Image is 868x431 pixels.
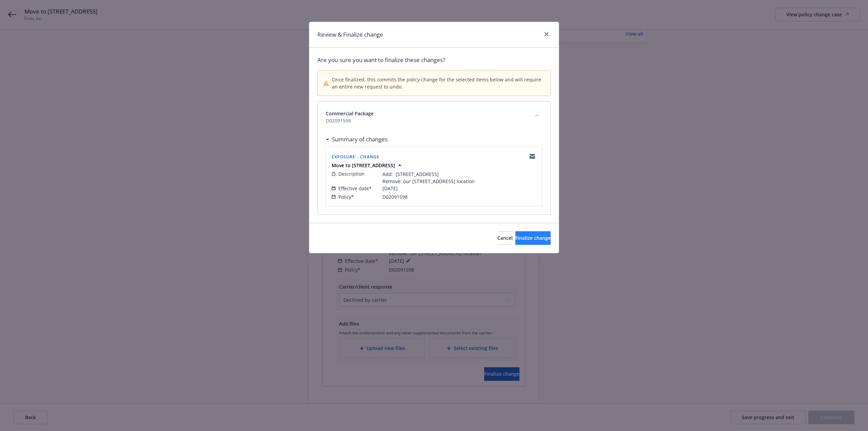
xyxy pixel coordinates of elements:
[332,162,395,169] strong: Move to [STREET_ADDRESS]
[382,193,408,200] span: D02091598
[326,135,388,144] div: Summary of changes
[326,117,526,124] span: D02091598
[382,171,475,185] span: Add: [STREET_ADDRESS] Remove: our [STREET_ADDRESS] location
[497,231,513,245] button: Cancel
[317,30,383,39] h1: Review & Finalize change
[515,231,551,245] button: Finalize change
[332,135,388,144] h3: Summary of changes
[338,170,364,177] span: Description
[497,235,513,241] span: Cancel
[332,76,545,90] span: Once finalized, this commits the policy change for the selected items below and will require an e...
[332,154,379,160] span: Exposure - Change
[338,193,354,200] span: Policy*
[528,152,536,160] a: copyLogging
[338,185,372,192] span: Effective date*
[531,110,542,121] button: collapse content
[317,56,551,64] span: Are you sure you want to finalize these changes?
[326,110,526,117] span: Commercial Package
[318,102,550,132] div: Commercial PackageD02091598collapse content
[515,235,551,241] span: Finalize change
[542,30,551,38] a: close
[382,185,398,192] span: [DATE]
